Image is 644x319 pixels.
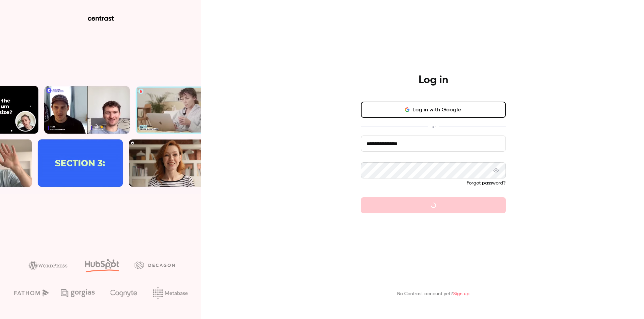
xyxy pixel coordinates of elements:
[419,73,448,87] h4: Log in
[397,290,470,298] p: No Contrast account yet?
[453,291,470,296] a: Sign up
[361,102,506,118] button: Log in with Google
[135,261,175,269] img: decagon
[467,181,506,185] a: Forgot password?
[428,123,439,130] span: or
